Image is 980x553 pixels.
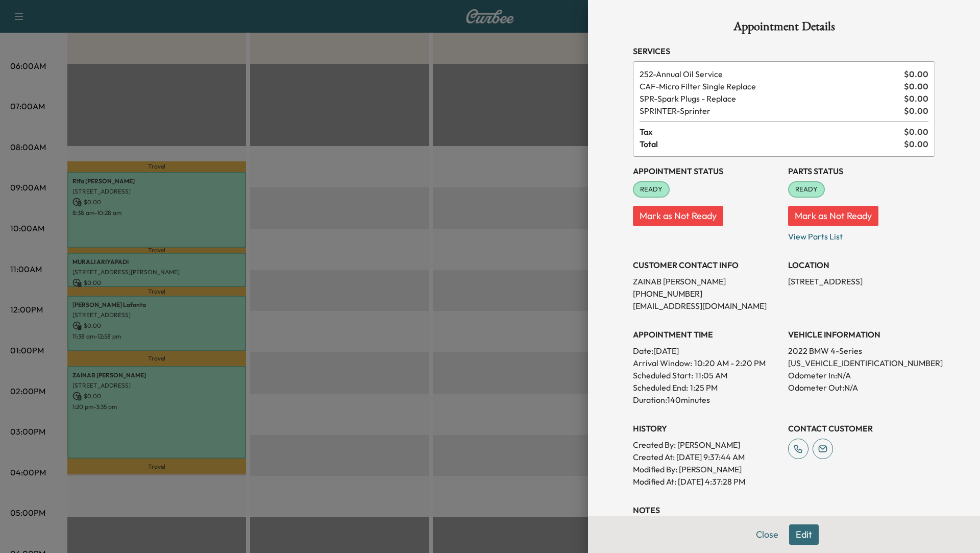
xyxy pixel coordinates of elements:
[788,165,935,177] h3: Parts Status
[640,105,900,117] span: Sprinter
[633,45,935,57] h3: Services
[634,184,669,195] span: READY
[633,206,723,226] button: Mark as Not Ready
[633,165,780,177] h3: Appointment Status
[633,439,780,451] p: Created By : [PERSON_NAME]
[633,275,780,287] p: ZAINAB [PERSON_NAME]
[788,369,935,381] p: Odometer In: N/A
[633,369,693,381] p: Scheduled Start:
[788,422,935,435] h3: CONTACT CUSTOMER
[788,226,935,243] p: View Parts List
[640,80,900,92] span: Micro Filter Single Replace
[633,357,780,369] p: Arrival Window:
[904,126,928,138] span: $ 0.00
[904,105,928,117] span: $ 0.00
[695,369,727,381] p: 11:05 AM
[904,80,928,92] span: $ 0.00
[633,328,780,341] h3: APPOINTMENT TIME
[633,451,780,463] p: Created At : [DATE] 9:37:44 AM
[788,345,935,357] p: 2022 BMW 4-Series
[788,259,935,271] h3: LOCATION
[633,20,935,37] h1: Appointment Details
[640,92,900,105] span: Spark Plugs - Replace
[788,357,935,369] p: [US_VEHICLE_IDENTIFICATION_NUMBER]
[904,68,928,80] span: $ 0.00
[633,381,688,394] p: Scheduled End:
[633,475,780,488] p: Modified At : [DATE] 4:37:28 PM
[904,92,928,105] span: $ 0.00
[633,463,780,475] p: Modified By : [PERSON_NAME]
[788,275,935,287] p: [STREET_ADDRESS]
[789,524,819,545] button: Edit
[633,300,780,312] p: [EMAIL_ADDRESS][DOMAIN_NAME]
[640,126,904,138] span: Tax
[633,259,780,271] h3: CUSTOMER CONTACT INFO
[633,504,935,516] h3: NOTES
[789,184,824,195] span: READY
[690,381,718,394] p: 1:25 PM
[904,138,928,150] span: $ 0.00
[694,357,766,369] span: 10:20 AM - 2:20 PM
[749,524,785,545] button: Close
[640,68,900,80] span: Annual Oil Service
[633,422,780,435] h3: History
[633,394,780,406] p: Duration: 140 minutes
[633,287,780,300] p: [PHONE_NUMBER]
[640,138,904,150] span: Total
[633,345,780,357] p: Date: [DATE]
[788,381,935,394] p: Odometer Out: N/A
[788,328,935,341] h3: VEHICLE INFORMATION
[788,206,878,226] button: Mark as Not Ready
